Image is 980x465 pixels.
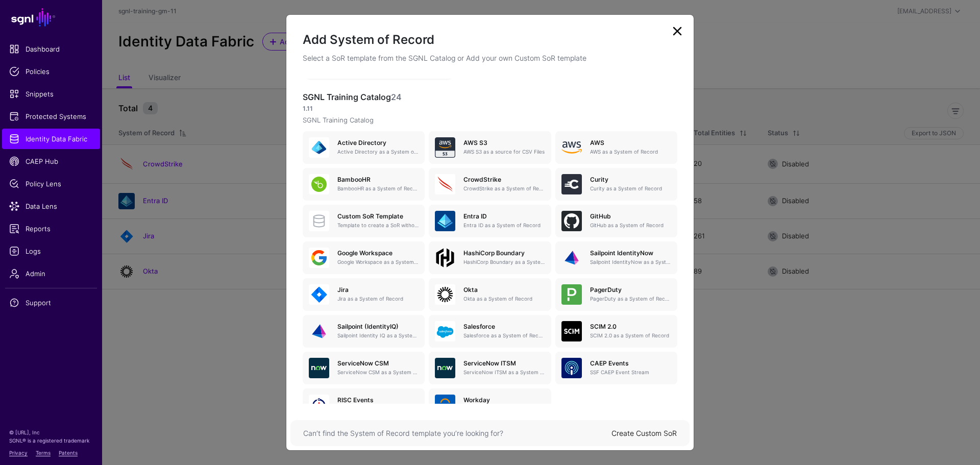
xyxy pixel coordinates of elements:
[309,321,329,341] img: svg+xml;base64,PHN2ZyB3aWR0aD0iNjQiIGhlaWdodD0iNjQiIHZpZXdCb3g9IjAgMCA2NCA2NCIgZmlsbD0ibm9uZSIgeG...
[309,174,329,194] img: svg+xml;base64,PHN2ZyB3aWR0aD0iNjQiIGhlaWdodD0iNjQiIHZpZXdCb3g9IjAgMCA2NCA2NCIgZmlsbD0ibm9uZSIgeG...
[590,360,671,367] h5: CAEP Events
[463,148,545,156] p: AWS S3 as a source for CSV Files
[561,358,582,378] img: svg+xml;base64,PHN2ZyB3aWR0aD0iNjQiIGhlaWdodD0iNjQiIHZpZXdCb3g9IjAgMCA2NCA2NCIgZmlsbD0ibm9uZSIgeG...
[429,278,551,311] a: OktaOkta as a System of Record
[429,388,551,421] a: WorkdayWorkday as a System of Record
[561,137,582,158] img: svg+xml;base64,PHN2ZyB4bWxucz0iaHR0cDovL3d3dy53My5vcmcvMjAwMC9zdmciIHhtbG5zOnhsaW5rPSJodHRwOi8vd3...
[303,205,425,237] a: Custom SoR TemplateTemplate to create a SoR without any entities, attributes or relationships. On...
[463,360,545,367] h5: ServiceNow ITSM
[303,92,677,102] h3: SGNL Training Catalog
[590,250,671,257] h5: Sailpoint IdentityNow
[555,131,677,164] a: AWSAWS as a System of Record
[337,222,419,229] p: Template to create a SoR without any entities, attributes or relationships. Once created, you can...
[309,395,329,415] img: svg+xml;base64,PHN2ZyB3aWR0aD0iNjQiIGhlaWdodD0iNjQiIHZpZXdCb3g9IjAgMCA2NCA2NCIgZmlsbD0ibm9uZSIgeG...
[463,258,545,266] p: HashiCorp Boundary as a System of Record
[303,115,677,126] p: SGNL Training Catalog
[337,213,419,220] h5: Custom SoR Template
[463,286,545,293] h5: Okta
[590,369,671,376] p: SSF CAEP Event Stream
[435,358,455,378] img: svg+xml;base64,PHN2ZyB3aWR0aD0iNjQiIGhlaWdodD0iNjQiIHZpZXdCb3g9IjAgMCA2NCA2NCIgZmlsbD0ibm9uZSIgeG...
[337,323,419,330] h5: Sailpoint (IdentityIQ)
[303,168,425,201] a: BambooHRBambooHR as a System of Record
[463,323,545,330] h5: Salesforce
[590,323,671,330] h5: SCIM 2.0
[463,369,545,376] p: ServiceNow ITSM as a System of Record
[309,284,329,305] img: svg+xml;base64,PHN2ZyB3aWR0aD0iNjQiIGhlaWdodD0iNjQiIHZpZXdCb3g9IjAgMCA2NCA2NCIgZmlsbD0ibm9uZSIgeG...
[303,315,425,348] a: Sailpoint (IdentityIQ)Sailpoint Identity IQ as a System of Record
[435,137,455,158] img: svg+xml;base64,PHN2ZyB3aWR0aD0iNjQiIGhlaWdodD0iNjQiIHZpZXdCb3g9IjAgMCA2NCA2NCIgZmlsbD0ibm9uZSIgeG...
[309,248,329,268] img: svg+xml;base64,PHN2ZyB3aWR0aD0iNjQiIGhlaWdodD0iNjQiIHZpZXdCb3g9IjAgMCA2NCA2NCIgZmlsbD0ibm9uZSIgeG...
[429,315,551,348] a: SalesforceSalesforce as a System of Record
[435,211,455,231] img: svg+xml;base64,PHN2ZyB3aWR0aD0iNjQiIGhlaWdodD0iNjQiIHZpZXdCb3g9IjAgMCA2NCA2NCIgZmlsbD0ibm9uZSIgeG...
[429,168,551,201] a: CrowdStrikeCrowdStrike as a System of Record
[429,205,551,237] a: Entra IDEntra ID as a System of Record
[309,358,329,378] img: svg+xml;base64,PHN2ZyB3aWR0aD0iNjQiIGhlaWdodD0iNjQiIHZpZXdCb3g9IjAgMCA2NCA2NCIgZmlsbD0ibm9uZSIgeG...
[337,295,419,303] p: Jira as a System of Record
[463,295,545,303] p: Okta as a System of Record
[463,332,545,339] p: Salesforce as a System of Record
[435,321,455,341] img: svg+xml;base64,PHN2ZyB3aWR0aD0iNjQiIGhlaWdodD0iNjQiIHZpZXdCb3g9IjAgMCA2NCA2NCIgZmlsbD0ibm9uZSIgeG...
[303,352,425,384] a: ServiceNow CSMServiceNow CSM as a System of Record
[590,213,671,220] h5: GitHub
[463,139,545,146] h5: AWS S3
[309,137,329,158] img: svg+xml;base64,PHN2ZyB3aWR0aD0iNjQiIGhlaWdodD0iNjQiIHZpZXdCb3g9IjAgMCA2NCA2NCIgZmlsbD0ibm9uZSIgeG...
[429,131,551,164] a: AWS S3AWS S3 as a source for CSV Files
[337,369,419,376] p: ServiceNow CSM as a System of Record
[303,428,611,438] div: Can’t find the System of Record template you’re looking for?
[463,397,545,404] h5: Workday
[561,211,582,231] img: svg+xml;base64,PHN2ZyB3aWR0aD0iNjQiIGhlaWdodD0iNjQiIHZpZXdCb3g9IjAgMCA2NCA2NCIgZmlsbD0ibm9uZSIgeG...
[303,31,677,48] h2: Add System of Record
[590,185,671,192] p: Curity as a System of Record
[463,222,545,229] p: Entra ID as a System of Record
[303,131,425,164] a: Active DirectoryActive Directory as a System of Record
[337,185,419,192] p: BambooHR as a System of Record
[337,258,419,266] p: Google Workspace as a System of Record
[590,258,671,266] p: Sailpoint IdentityNow as a System of Record
[463,213,545,220] h5: Entra ID
[429,352,551,384] a: ServiceNow ITSMServiceNow ITSM as a System of Record
[561,321,582,341] img: svg+xml;base64,PHN2ZyB3aWR0aD0iNjQiIGhlaWdodD0iNjQiIHZpZXdCb3g9IjAgMCA2NCA2NCIgZmlsbD0ibm9uZSIgeG...
[561,174,582,194] img: svg+xml;base64,PHN2ZyB3aWR0aD0iNjQiIGhlaWdodD0iNjQiIHZpZXdCb3g9IjAgMCA2NCA2NCIgZmlsbD0ibm9uZSIgeG...
[590,139,671,146] h5: AWS
[429,241,551,274] a: HashiCorp BoundaryHashiCorp Boundary as a System of Record
[337,139,419,146] h5: Active Directory
[435,248,455,268] img: svg+xml;base64,PHN2ZyB4bWxucz0iaHR0cDovL3d3dy53My5vcmcvMjAwMC9zdmciIHdpZHRoPSIxMDBweCIgaGVpZ2h0PS...
[555,352,677,384] a: CAEP EventsSSF CAEP Event Stream
[337,250,419,257] h5: Google Workspace
[590,286,671,293] h5: PagerDuty
[555,168,677,201] a: CurityCurity as a System of Record
[303,105,313,112] strong: 1.11
[435,284,455,305] img: svg+xml;base64,PHN2ZyB3aWR0aD0iNjQiIGhlaWdodD0iNjQiIHZpZXdCb3g9IjAgMCA2NCA2NCIgZmlsbD0ibm9uZSIgeG...
[435,395,455,415] img: svg+xml;base64,PHN2ZyB3aWR0aD0iNjQiIGhlaWdodD0iNjQiIHZpZXdCb3g9IjAgMCA2NCA2NCIgZmlsbD0ibm9uZSIgeG...
[590,176,671,183] h5: Curity
[555,278,677,311] a: PagerDutyPagerDuty as a System of Record
[555,205,677,237] a: GitHubGitHub as a System of Record
[463,176,545,183] h5: CrowdStrike
[337,360,419,367] h5: ServiceNow CSM
[590,295,671,303] p: PagerDuty as a System of Record
[391,92,402,102] span: 24
[435,174,455,194] img: svg+xml;base64,PHN2ZyB3aWR0aD0iNjQiIGhlaWdodD0iNjQiIHZpZXdCb3g9IjAgMCA2NCA2NCIgZmlsbD0ibm9uZSIgeG...
[590,148,671,156] p: AWS as a System of Record
[611,429,677,437] a: Create Custom SoR
[561,248,582,268] img: svg+xml;base64,PHN2ZyB3aWR0aD0iNjQiIGhlaWdodD0iNjQiIHZpZXdCb3g9IjAgMCA2NCA2NCIgZmlsbD0ibm9uZSIgeG...
[555,241,677,274] a: Sailpoint IdentityNowSailpoint IdentityNow as a System of Record
[590,222,671,229] p: GitHub as a System of Record
[590,332,671,339] p: SCIM 2.0 as a System of Record
[463,250,545,257] h5: HashiCorp Boundary
[303,278,425,311] a: JiraJira as a System of Record
[303,53,677,63] p: Select a SoR template from the SGNL Catalog or Add your own Custom SoR template
[337,176,419,183] h5: BambooHR
[337,397,419,404] h5: RISC Events
[555,315,677,348] a: SCIM 2.0SCIM 2.0 as a System of Record
[303,388,425,421] a: RISC EventsSSF RISC Event Stream
[561,284,582,305] img: svg+xml;base64,PHN2ZyB3aWR0aD0iNjQiIGhlaWdodD0iNjQiIHZpZXdCb3g9IjAgMCA2NCA2NCIgZmlsbD0ibm9uZSIgeG...
[303,241,425,274] a: Google WorkspaceGoogle Workspace as a System of Record
[337,332,419,339] p: Sailpoint Identity IQ as a System of Record
[337,286,419,293] h5: Jira
[463,185,545,192] p: CrowdStrike as a System of Record
[337,148,419,156] p: Active Directory as a System of Record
